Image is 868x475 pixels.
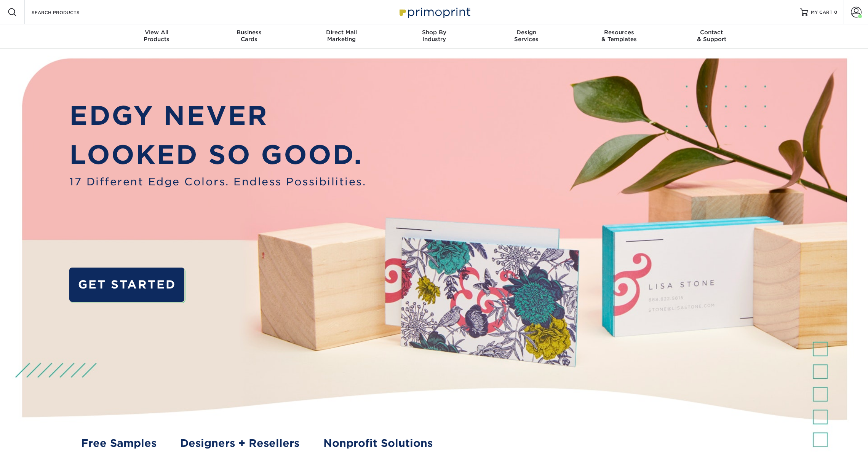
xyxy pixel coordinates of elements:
span: View All [110,29,203,36]
div: Products [110,29,203,43]
div: Industry [388,29,480,43]
a: Nonprofit Solutions [323,435,433,451]
span: Direct Mail [295,29,388,36]
div: Services [480,29,573,43]
div: Marketing [295,29,388,43]
span: Resources [573,29,665,36]
p: LOOKED SO GOOD. [69,135,366,174]
span: Contact [665,29,758,36]
div: Cards [203,29,295,43]
input: SEARCH PRODUCTS..... [31,8,105,17]
a: Designers + Resellers [180,435,299,451]
span: Shop By [388,29,480,36]
a: Contact& Support [665,24,758,49]
a: Resources& Templates [573,24,665,49]
img: Primoprint [396,4,472,20]
span: Design [480,29,573,36]
p: EDGY NEVER [69,96,366,135]
a: View AllProducts [110,24,203,49]
a: GET STARTED [69,268,184,302]
a: Shop ByIndustry [388,24,480,49]
span: 17 Different Edge Colors. Endless Possibilities. [69,174,366,190]
span: 0 [834,10,838,15]
div: & Support [665,29,758,43]
span: MY CART [811,9,833,16]
span: Business [203,29,295,36]
a: Direct MailMarketing [295,24,388,49]
a: BusinessCards [203,24,295,49]
a: DesignServices [480,24,573,49]
div: & Templates [573,29,665,43]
